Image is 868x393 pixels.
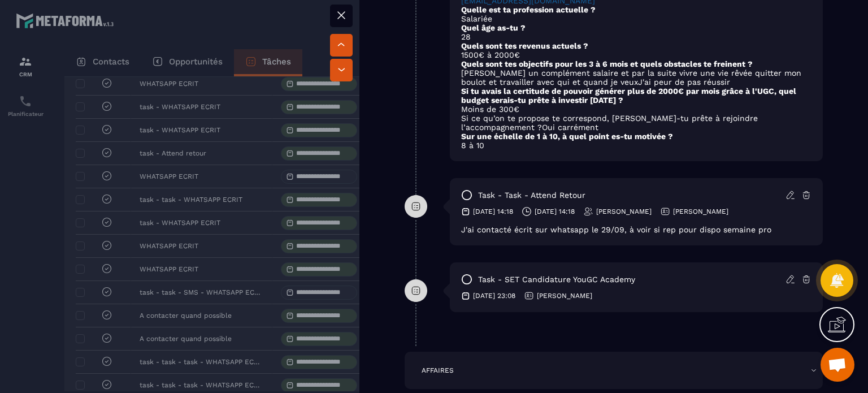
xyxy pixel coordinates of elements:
[596,207,652,216] p: [PERSON_NAME]
[478,190,585,201] p: task - task - Attend retour
[537,291,592,300] p: [PERSON_NAME]
[478,274,635,285] p: task - SET Candidature YouGC Academy
[461,59,753,68] strong: Quels sont tes objectifs pour les 3 à 6 mois et quels obstacles te freinent ?
[461,50,811,59] p: 1500€ à 2000€
[461,68,811,87] p: [PERSON_NAME] un complément salaire et par la suite vivre une vie rêvée quitter mon boulot et tra...
[461,114,811,132] p: Si ce qu’on te propose te correspond, [PERSON_NAME]-tu prête à rejoindre l’accompagnement ?Oui ca...
[461,105,811,114] p: Moins de 300€
[461,5,596,14] strong: Quelle est ta profession actuelle ?
[461,132,673,141] strong: Sur une échelle de 1 à 10, à quel point es-tu motivée ?
[461,225,811,234] div: J'ai contacté écrit sur whatsapp le 29/09, à voir si rep pour dispo semaine pro
[461,32,811,41] p: 28
[473,207,513,216] p: [DATE] 14:18
[461,14,811,23] p: Salariée
[461,141,811,150] p: 8 à 10
[535,207,575,216] p: [DATE] 14:18
[821,348,854,382] div: Ouvrir le chat
[422,366,454,375] p: AFFAIRES
[461,87,796,105] strong: Si tu avais la certitude de pouvoir générer plus de 2000€ par mois grâce à l'UGC, quel budget ser...
[461,41,588,50] strong: Quels sont tes revenus actuels ?
[461,23,526,32] strong: Quel âge as-tu ?
[473,291,515,300] p: [DATE] 23:08
[673,207,728,216] p: [PERSON_NAME]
